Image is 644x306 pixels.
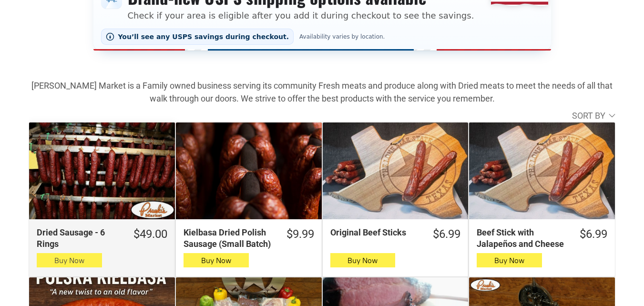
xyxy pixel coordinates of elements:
button: Buy Now [184,253,249,267]
button: Buy Now [330,253,396,267]
span: You’ll see any USPS savings during checkout. [118,33,289,41]
div: Beef Stick with Jalapeños and Cheese [477,227,566,249]
strong: [PERSON_NAME] Market is a Family owned business serving its community Fresh meats and produce alo... [31,81,613,103]
div: Dried Sausage - 6 Rings [37,227,120,249]
a: Kielbasa Dried Polish Sausage (Small Batch) [176,122,322,220]
a: $49.00Dried Sausage - 6 Rings [29,227,175,249]
a: $6.99Beef Stick with Jalapeños and Cheese [469,227,615,249]
a: Original Beef Sticks [323,122,469,220]
a: $6.99Original Beef Sticks [323,227,469,242]
span: Buy Now [54,256,84,265]
a: Beef Stick with Jalapeños and Cheese [469,122,615,220]
div: Original Beef Sticks [330,227,420,238]
span: Buy Now [348,256,378,265]
div: $49.00 [133,227,167,242]
button: Buy Now [37,253,102,267]
div: $6.99 [580,227,607,242]
a: Dried Sausage - 6 Rings [29,122,175,220]
span: Buy Now [494,256,524,265]
div: Kielbasa Dried Polish Sausage (Small Batch) [184,227,273,249]
div: $9.99 [286,227,314,242]
span: Availability varies by location. [297,33,387,40]
button: Buy Now [477,253,542,267]
a: $9.99Kielbasa Dried Polish Sausage (Small Batch) [176,227,322,249]
div: $6.99 [433,227,460,242]
p: Check if your area is eligible after you add it during checkout to see the savings. [128,9,474,22]
span: Buy Now [201,256,231,265]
